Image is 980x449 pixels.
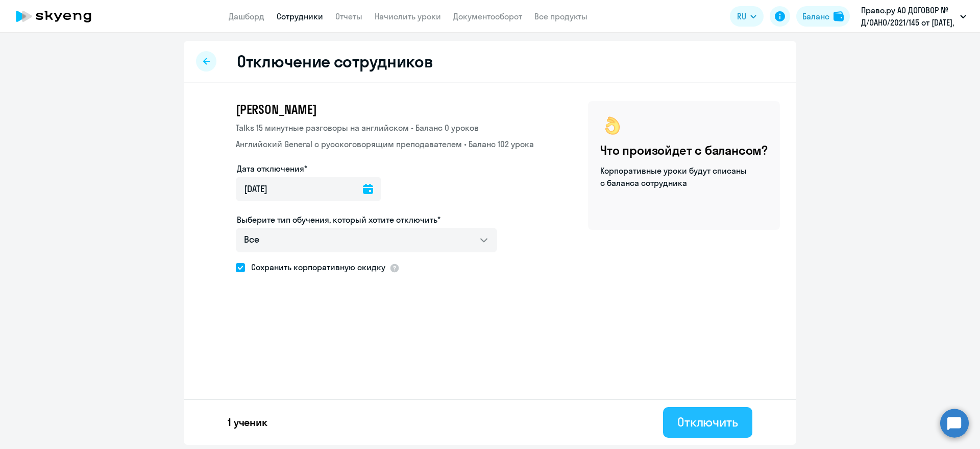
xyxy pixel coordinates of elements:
a: Документооборот [453,11,522,21]
input: дд.мм.гггг [236,177,381,201]
button: Право.ру АО ДОГОВОР № Д/OAHO/2021/145 от [DATE], ПРАВО.РУ, АО [856,4,971,29]
button: Отключить [663,407,752,438]
h2: Отключение сотрудников [237,51,433,72]
label: Выберите тип обучения, который хотите отключить* [237,214,440,226]
a: Сотрудники [277,11,323,21]
a: Начислить уроки [375,11,441,21]
p: Английский General с русскоговорящим преподавателем • Баланс 102 урока [236,138,534,150]
span: RU [737,10,746,22]
p: Право.ру АО ДОГОВОР № Д/OAHO/2021/145 от [DATE], ПРАВО.РУ, АО [861,4,956,29]
button: RU [730,6,764,27]
div: Баланс [802,10,829,22]
p: Корпоративные уроки будут списаны с баланса сотрудника [600,164,748,189]
span: [PERSON_NAME] [236,101,316,117]
img: balance [834,11,844,21]
p: 1 ученик [228,415,267,430]
img: ok [600,113,625,138]
span: Сохранить корпоративную скидку [245,261,385,273]
a: Дашборд [229,11,264,21]
p: Talks 15 минутные разговоры на английском • Баланс 0 уроков [236,122,534,134]
h4: Что произойдет с балансом? [600,142,768,158]
label: Дата отключения* [237,162,307,175]
a: Все продукты [534,11,587,21]
div: Отключить [677,414,738,430]
a: Отчеты [335,11,362,21]
button: Балансbalance [796,6,850,27]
